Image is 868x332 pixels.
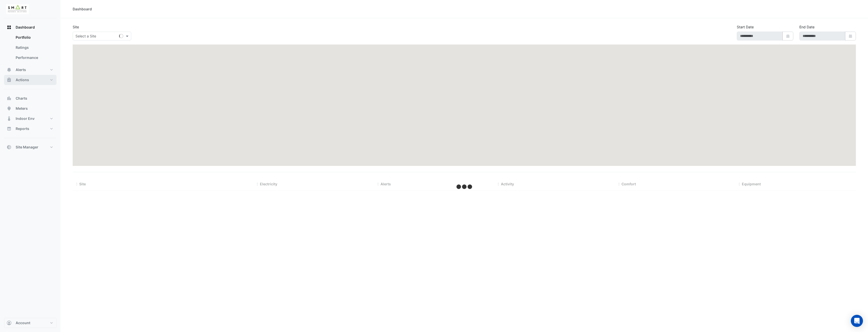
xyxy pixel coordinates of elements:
[4,93,57,103] button: Charts
[737,24,754,30] label: Start Date
[7,25,12,30] app-icon: Dashboard
[4,75,57,85] button: Actions
[16,145,38,150] span: Site Manager
[621,182,636,186] span: Comfort
[381,182,391,186] span: Alerts
[4,32,57,65] div: Dashboard
[4,124,57,134] button: Reports
[7,106,12,111] app-icon: Meters
[16,106,28,111] span: Meters
[4,318,57,328] button: Account
[12,32,57,42] a: Portfolio
[12,42,57,53] a: Ratings
[4,65,57,75] button: Alerts
[16,25,35,30] span: Dashboard
[16,96,27,101] span: Charts
[12,53,57,63] a: Performance
[16,67,26,72] span: Alerts
[7,96,12,101] app-icon: Charts
[7,126,12,131] app-icon: Reports
[851,315,863,327] div: Open Intercom Messenger
[4,22,57,32] button: Dashboard
[742,182,761,186] span: Equipment
[4,142,57,152] button: Site Manager
[7,77,12,82] app-icon: Actions
[6,4,29,14] img: Company Logo
[73,6,92,12] div: Dashboard
[16,126,29,131] span: Reports
[7,116,12,121] app-icon: Indoor Env
[16,77,29,82] span: Actions
[73,24,79,30] label: Site
[7,67,12,72] app-icon: Alerts
[16,116,35,121] span: Indoor Env
[4,114,57,124] button: Indoor Env
[79,182,86,186] span: Site
[501,182,514,186] span: Activity
[799,24,815,30] label: End Date
[260,182,277,186] span: Electricity
[4,103,57,114] button: Meters
[16,320,30,325] span: Account
[7,145,12,150] app-icon: Site Manager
